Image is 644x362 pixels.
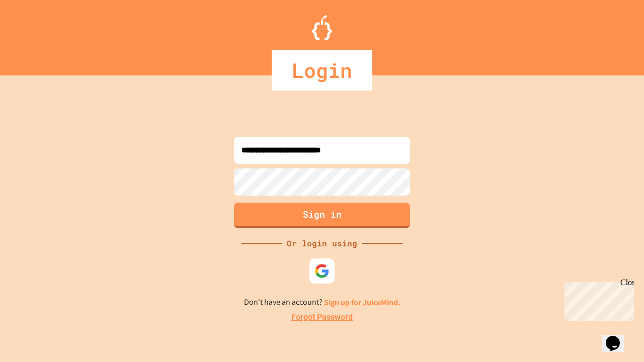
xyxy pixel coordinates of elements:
img: google-icon.svg [314,263,330,279]
iframe: chat widget [602,322,634,352]
button: Sign in [234,203,410,228]
a: Sign up for JuiceMind. [324,297,400,308]
div: Chat with us now!Close [4,4,69,64]
a: Forgot Password [291,311,353,323]
div: Or login using [282,237,362,249]
p: Don't have an account? [244,296,400,309]
iframe: chat widget [560,278,634,321]
div: Login [272,50,372,90]
img: Logo.svg [312,15,332,40]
